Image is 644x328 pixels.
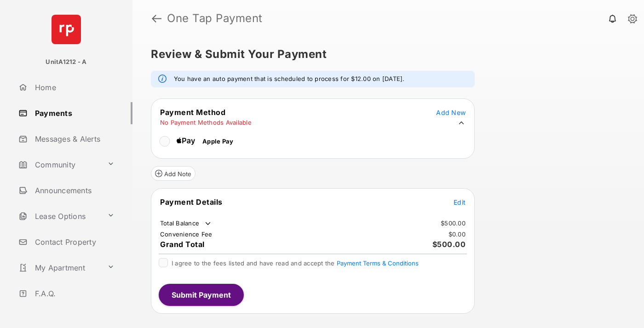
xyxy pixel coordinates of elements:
[432,240,466,249] span: $500.00
[167,13,263,24] strong: One Tap Payment
[15,154,103,176] a: Community
[160,240,205,249] span: Grand Total
[202,138,233,145] span: Apple Pay
[160,108,225,117] span: Payment Method
[160,219,213,228] td: Total Balance
[15,231,132,253] a: Contact Property
[160,118,252,127] td: No Payment Methods Available
[15,205,103,227] a: Lease Options
[160,197,223,207] span: Payment Details
[151,166,195,181] button: Add Note
[15,257,103,279] a: My Apartment
[454,197,466,207] button: Edit
[337,259,419,267] button: I agree to the fees listed and have read and accept the
[436,109,466,116] span: Add New
[15,76,132,98] a: Home
[15,179,132,201] a: Announcements
[52,15,81,44] img: svg+xml;base64,PHN2ZyB4bWxucz0iaHR0cDovL3d3dy53My5vcmcvMjAwMC9zdmciIHdpZHRoPSI2NCIgaGVpZ2h0PSI2NC...
[15,282,132,305] a: F.A.Q.
[46,58,86,67] p: UnitA1212 - A
[15,128,132,150] a: Messages & Alerts
[440,219,466,227] td: $500.00
[160,230,213,238] td: Convenience Fee
[174,75,405,84] em: You have an auto payment that is scheduled to process for $12.00 on [DATE].
[15,102,132,124] a: Payments
[151,49,618,60] h5: Review & Submit Your Payment
[159,284,244,306] button: Submit Payment
[436,108,466,117] button: Add New
[454,198,466,206] span: Edit
[172,259,419,267] span: I agree to the fees listed and have read and accept the
[448,230,466,238] td: $0.00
